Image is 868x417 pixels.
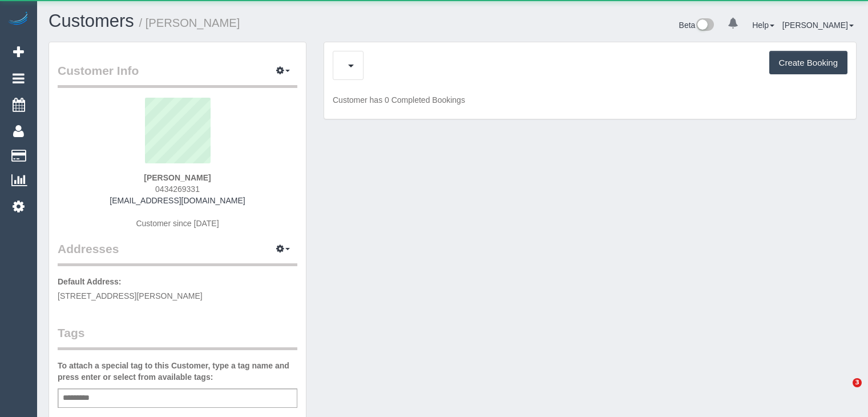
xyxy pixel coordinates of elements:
legend: Customer Info [58,62,297,88]
legend: Tags [58,324,297,350]
a: Beta [679,21,714,30]
span: Customer since [DATE] [136,219,219,228]
span: [STREET_ADDRESS][PERSON_NAME] [58,291,203,300]
a: Help [752,21,774,30]
span: 0434269331 [155,185,200,194]
img: New interface [695,18,714,33]
a: [EMAIL_ADDRESS][DOMAIN_NAME] [110,196,245,205]
img: Automaid Logo [7,11,30,27]
p: Customer has 0 Completed Bookings [333,94,847,106]
span: 3 [853,378,862,387]
label: To attach a special tag to this Customer, type a tag name and press enter or select from availabl... [58,360,297,383]
strong: [PERSON_NAME] [144,173,211,182]
small: / [PERSON_NAME] [139,17,240,29]
button: Create Booking [769,51,847,75]
a: [PERSON_NAME] [782,21,854,30]
iframe: Intercom live chat [829,378,857,406]
a: Customers [49,11,134,31]
label: Default Address: [58,276,122,287]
